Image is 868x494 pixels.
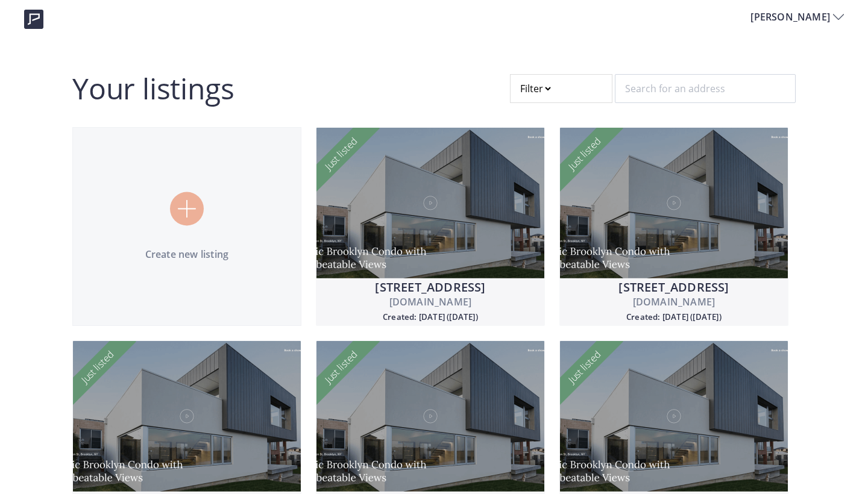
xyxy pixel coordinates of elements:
a: Create new listing [72,127,301,326]
span: [PERSON_NAME] [750,10,833,24]
input: Search for an address [615,74,796,103]
p: Create new listing [73,247,301,261]
h2: Your listings [72,74,234,103]
img: logo [24,10,43,29]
